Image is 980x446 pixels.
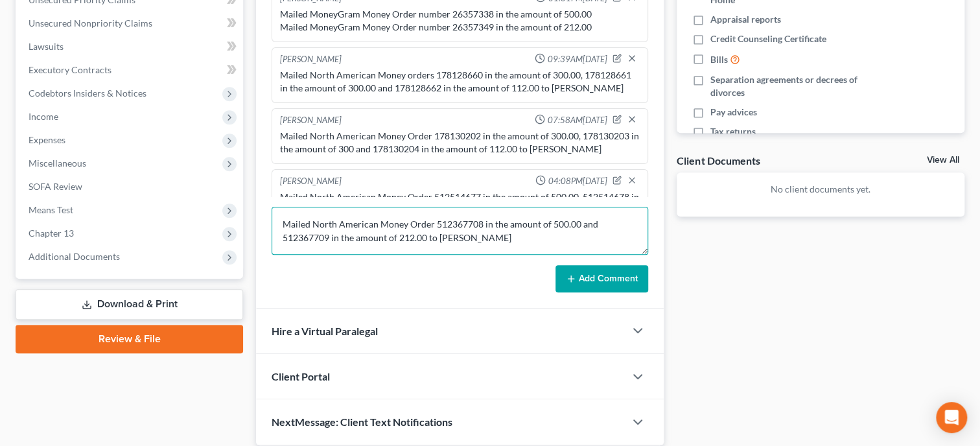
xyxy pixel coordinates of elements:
span: Client Portal [272,370,330,382]
span: Separation agreements or decrees of divorces [710,73,881,99]
a: SOFA Review [18,175,243,198]
a: Review & File [16,325,243,353]
div: Mailed MoneyGram Money Order number 26357338 in the amount of 500.00 Mailed MoneyGram Money Order... [280,8,640,34]
span: Additional Documents [29,251,120,262]
div: Mailed North American Money Order 178130202 in the amount of 300.00, 178130203 in the amount of 3... [280,130,640,156]
span: Means Test [29,204,73,215]
span: Tax returns [710,125,756,138]
span: Executory Contracts [29,64,111,75]
span: Chapter 13 [29,228,74,239]
span: Pay advices [710,106,757,119]
div: [PERSON_NAME] [280,175,342,188]
a: Executory Contracts [18,58,243,82]
p: No client documents yet. [687,183,954,196]
div: [PERSON_NAME] [280,114,342,127]
a: View All [927,156,959,165]
span: SOFA Review [29,181,82,192]
div: [PERSON_NAME] [280,53,342,66]
span: Hire a Virtual Paralegal [272,325,378,337]
span: Miscellaneous [29,158,86,169]
a: Lawsuits [18,35,243,58]
div: Mailed North American Money orders 178128660 in the amount of 300.00, 178128661 in the amount of ... [280,69,640,95]
span: 07:58AM[DATE] [548,114,607,126]
div: Client Documents [677,154,760,167]
a: Download & Print [16,289,243,320]
span: Codebtors Insiders & Notices [29,88,146,99]
span: Appraisal reports [710,13,781,26]
div: Open Intercom Messenger [936,402,967,433]
span: Expenses [29,134,65,145]
span: Income [29,111,58,122]
a: Unsecured Nonpriority Claims [18,12,243,35]
span: Unsecured Nonpriority Claims [29,18,152,29]
span: 09:39AM[DATE] [548,53,607,65]
span: Lawsuits [29,41,64,52]
span: Credit Counseling Certificate [710,32,826,45]
div: Mailed North American Money Order 512514677 in the amount of 500.00, 512514678 in the amount of 2... [280,191,640,217]
span: 04:08PM[DATE] [548,175,607,187]
span: NextMessage: Client Text Notifications [272,416,452,428]
span: Bills [710,53,728,66]
button: Add Comment [555,265,648,292]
